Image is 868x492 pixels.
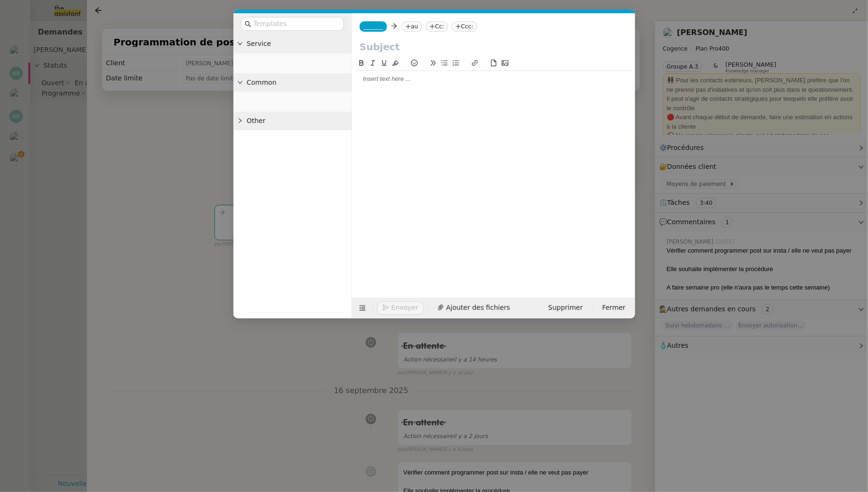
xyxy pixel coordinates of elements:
div: Common [233,73,352,92]
span: Ajouter des fichiers [446,302,510,313]
span: Common [247,77,348,88]
nz-tag: Cc: [425,21,447,32]
nz-tag: Ccc: [451,21,477,32]
div: Other [233,112,352,130]
input: Templates [253,18,338,29]
div: Service [233,35,352,53]
button: Ajouter des fichiers [432,301,516,315]
button: Supprimer [542,301,588,315]
button: Fermer [596,301,631,315]
nz-tag: au [401,21,421,32]
span: Fermer [602,302,625,313]
button: Envoyer [377,301,424,315]
span: Supprimer [548,302,583,313]
span: Service [247,38,348,49]
span: Other [247,115,348,126]
span: _______ [363,23,383,30]
input: Subject [360,40,627,54]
